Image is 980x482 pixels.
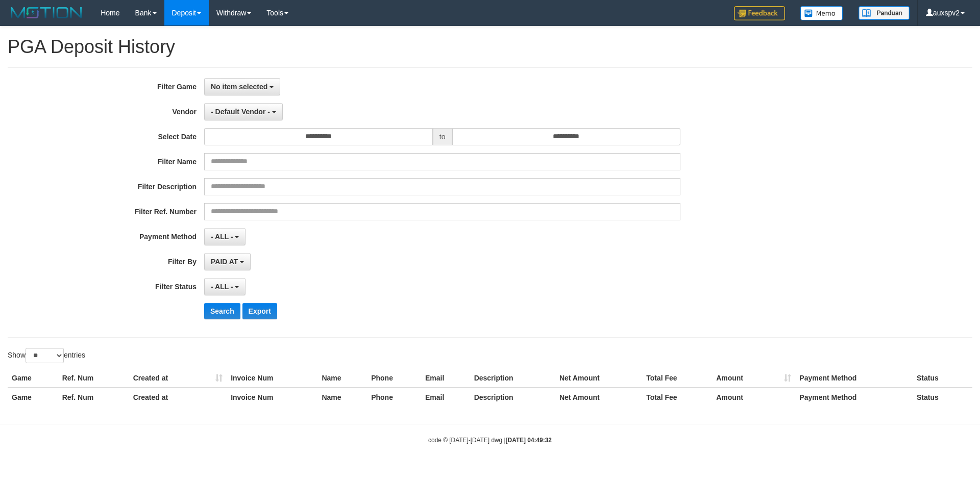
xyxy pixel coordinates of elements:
[204,253,251,270] button: PAID AT
[8,369,58,388] th: Game
[8,37,972,57] h1: PGA Deposit History
[712,388,795,407] th: Amount
[8,5,85,20] img: MOTION_logo.png
[555,369,642,388] th: Net Amount
[317,369,367,388] th: Name
[433,128,452,145] span: to
[795,369,913,388] th: Payment Method
[367,369,421,388] th: Phone
[211,283,233,291] span: - ALL -
[859,6,910,20] img: panduan.png
[421,388,470,407] th: Email
[470,388,555,407] th: Description
[129,388,227,407] th: Created at
[204,303,240,319] button: Search
[421,369,470,388] th: Email
[211,258,238,266] span: PAID AT
[204,278,246,295] button: - ALL -
[642,369,712,388] th: Total Fee
[227,369,317,388] th: Invoice Num
[58,388,129,407] th: Ref. Num
[367,388,421,407] th: Phone
[204,78,280,95] button: No item selected
[129,369,227,388] th: Created at
[555,388,642,407] th: Net Amount
[734,6,785,20] img: Feedback.jpg
[227,388,317,407] th: Invoice Num
[211,233,233,241] span: - ALL -
[8,348,85,363] label: Show entries
[470,369,555,388] th: Description
[26,348,64,363] select: Showentries
[211,83,267,91] span: No item selected
[913,388,972,407] th: Status
[642,388,712,407] th: Total Fee
[211,108,270,116] span: - Default Vendor -
[317,388,367,407] th: Name
[506,437,552,444] strong: [DATE] 04:49:32
[204,228,246,245] button: - ALL -
[800,6,843,20] img: Button%20Memo.svg
[8,388,58,407] th: Game
[712,369,795,388] th: Amount
[58,369,129,388] th: Ref. Num
[428,437,552,444] small: code © [DATE]-[DATE] dwg |
[242,303,277,319] button: Export
[913,369,972,388] th: Status
[795,388,913,407] th: Payment Method
[204,103,283,120] button: - Default Vendor -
